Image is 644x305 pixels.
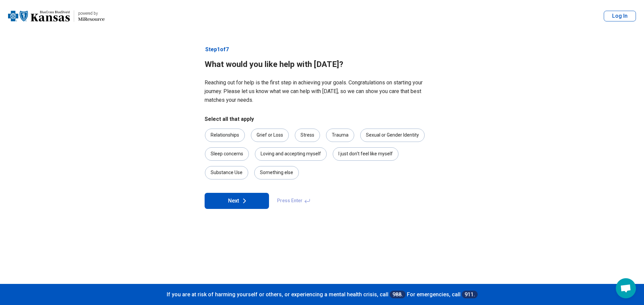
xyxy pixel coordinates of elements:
[616,278,636,298] a: Open chat
[273,193,315,209] span: Press Enter
[326,129,354,142] div: Trauma
[390,291,406,298] a: 988.
[7,291,637,298] p: If you are at risk of harming yourself or others, or experiencing a mental health crisis, call Fo...
[205,129,245,142] div: Relationships
[254,166,299,179] div: Something else
[205,78,439,104] p: Reaching out for help is the first step in achieving your goals. Congratulations on starting your...
[604,11,636,21] button: Log In
[251,129,289,142] div: Grief or Loss
[8,8,105,24] a: Blue Cross Blue Shield Kansaspowered by
[78,10,105,16] div: powered by
[205,166,248,179] div: Substance Use
[205,59,439,70] h1: What would you like help with [DATE]?
[8,8,70,24] img: Blue Cross Blue Shield Kansas
[333,147,398,161] div: I just don't feel like myself
[205,46,439,54] p: Step 1 of 7
[255,147,327,161] div: Loving and accepting myself
[295,129,320,142] div: Stress
[360,129,425,142] div: Sexual or Gender Identity
[462,291,478,298] a: 911.
[205,193,269,209] button: Next
[205,115,254,123] legend: Select all that apply
[205,147,249,161] div: Sleep concerns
